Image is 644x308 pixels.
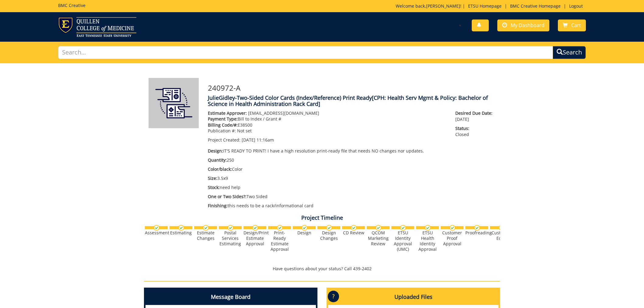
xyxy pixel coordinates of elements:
div: Design/Print Estimate Approval [243,230,266,247]
img: checkmark [178,225,184,231]
p: Have questions about your status? Call 439-2402 [144,266,500,272]
span: [DATE] 11:16am [242,137,274,143]
a: Cart [558,19,586,31]
p: this needs to be a rack/informational card [208,203,446,209]
span: My Dashboard [511,22,544,29]
p: Two Sided [208,194,446,200]
span: Project Created: [208,137,240,143]
p: [EMAIL_ADDRESS][DOMAIN_NAME] [208,110,446,116]
h4: Uploaded Files [328,289,499,305]
p: Color [208,166,446,172]
div: Proofreading [465,230,488,236]
div: ETSU Health Identity Approval [416,230,439,252]
div: Customer Proof Approval [441,230,464,247]
div: Estimating [170,230,192,236]
div: ETSU Identity Approval (UMC) [391,230,414,252]
img: checkmark [252,225,258,231]
span: Size: [208,175,217,181]
span: Estimate Approver: [208,110,247,116]
p: need help [208,184,446,191]
div: Design Changes [317,230,340,241]
p: Welcome back, ! | | | [396,3,586,9]
div: Assessment [145,230,168,236]
img: checkmark [277,225,283,231]
div: Customer Edits [490,230,513,241]
img: checkmark [450,225,455,231]
img: checkmark [228,225,233,231]
img: checkmark [302,225,307,231]
span: Design: [208,148,223,154]
span: Status: [455,125,495,131]
p: Bill to Index / Grant # [208,116,446,122]
div: CD Review [342,230,365,236]
div: QCOM Marketing Review [367,230,390,247]
div: Postal Services Estimating [219,230,242,247]
span: Color/black: [208,166,232,172]
a: My Dashboard [497,19,549,31]
img: ETSU logo [58,17,136,37]
a: ETSU Homepage [465,3,505,9]
button: Search [553,46,586,59]
img: checkmark [474,225,480,231]
p: 250 [208,157,446,163]
img: Product featured image [149,78,199,128]
a: [PERSON_NAME] [426,3,460,9]
span: [CPH: Health Serv Mgmt & Policy: Bachelor of Science in Health Administration Rack Card] [208,94,488,107]
a: Logout [566,3,586,9]
span: Billing Code/#: [208,122,238,128]
span: Publication #: [208,128,236,134]
h5: BMC Creative [58,3,86,8]
img: checkmark [400,225,406,231]
a: BMC Creative Homepage [507,3,564,9]
span: Cart [571,22,581,29]
span: Quantity: [208,157,227,163]
h4: Project Timeline [144,215,500,221]
img: checkmark [425,225,431,231]
p: IT'S READY TO PRINT! I have a high resolution print-ready file that needs NO changes nor updates. [208,148,446,154]
p: [DATE] [455,110,495,122]
span: Payment Type: [208,116,238,122]
span: Not set [237,128,252,134]
span: Stock: [208,184,220,190]
img: checkmark [499,225,505,231]
h4: Message Board [145,289,316,305]
span: Desired Due Date: [455,110,495,116]
img: checkmark [326,225,332,231]
span: One or Two Sides?: [208,194,247,199]
img: checkmark [154,225,159,231]
p: E38500 [208,122,446,128]
h4: JulieGidley-Two-Sided Color Cards (Index/Reference) Print Ready [208,95,495,107]
img: checkmark [351,225,357,231]
input: Search... [58,46,553,59]
h3: 240972-A [208,84,495,92]
p: Closed [455,125,495,138]
img: checkmark [376,225,381,231]
span: Finishing: [208,203,228,208]
div: Print-Ready Estimate Approval [268,230,291,252]
div: Estimate Changes [194,230,217,241]
div: Design [293,230,316,236]
p: 3.5x9 [208,175,446,181]
p: ? [328,291,339,302]
img: checkmark [203,225,209,231]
